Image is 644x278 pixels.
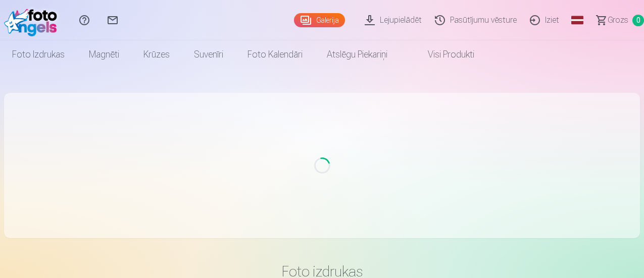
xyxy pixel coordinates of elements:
img: /fa1 [4,4,62,36]
span: Grozs [608,14,628,26]
a: Foto kalendāri [235,40,315,69]
a: Krūzes [131,40,182,69]
a: Galerija [294,13,345,27]
a: Atslēgu piekariņi [315,40,400,69]
a: Visi produkti [400,40,486,69]
a: Magnēti [77,40,131,69]
a: Suvenīri [182,40,235,69]
span: 0 [632,15,644,26]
